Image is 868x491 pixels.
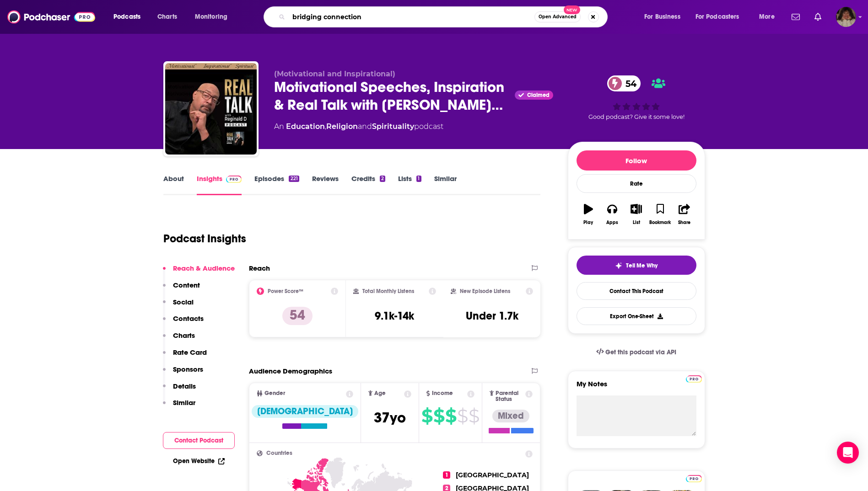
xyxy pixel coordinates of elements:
button: Charts [163,331,195,348]
button: open menu [753,10,786,24]
div: Rate [577,174,696,193]
img: tell me why sparkle [615,262,622,269]
input: Search podcasts, credits, & more... [289,10,534,24]
span: 1 [443,471,450,479]
span: Monitoring [195,11,227,23]
img: Podchaser - Follow, Share and Rate Podcasts [7,8,95,26]
div: Open Intercom Messenger [837,442,859,464]
span: Tell Me Why [626,262,658,269]
h3: 9.1k-14k [375,309,414,323]
button: List [624,198,648,231]
span: Parental Status [496,390,524,402]
span: Claimed [527,93,550,97]
span: and [358,122,372,131]
img: Podchaser Pro [686,375,702,383]
div: Apps [606,220,618,225]
a: 54 [607,75,641,91]
button: Contact Podcast [163,432,235,449]
h3: Under 1.7k [466,309,518,323]
a: Pro website [686,374,702,383]
h2: New Episode Listens [460,288,510,294]
p: Charts [173,331,195,340]
div: 1 [416,176,421,182]
a: Spirituality [372,122,414,131]
a: Get this podcast via API [589,341,684,363]
a: About [163,174,184,195]
span: $ [457,409,468,423]
button: Details [163,382,196,399]
button: Social [163,298,194,315]
span: $ [433,409,444,423]
img: Podchaser Pro [226,176,242,183]
button: open menu [107,10,152,24]
p: Rate Card [173,348,207,357]
a: Episodes221 [254,174,299,195]
span: For Podcasters [695,11,739,23]
div: 2 [380,176,385,182]
span: $ [445,409,456,423]
span: 54 [616,75,641,91]
button: Open AdvancedNew [534,11,581,22]
button: Sponsors [163,365,203,382]
span: Income [432,390,453,396]
a: Show notifications dropdown [811,9,825,25]
a: Similar [434,174,457,195]
h2: Power Score™ [268,288,303,294]
div: Mixed [492,410,529,422]
a: Show notifications dropdown [788,9,803,25]
img: Podchaser Pro [686,475,702,482]
p: Sponsors [173,365,203,374]
p: Social [173,298,194,306]
img: User Profile [836,7,856,27]
button: Export One-Sheet [577,307,696,325]
button: Content [163,281,200,298]
button: Rate Card [163,348,207,365]
div: List [633,220,640,225]
label: My Notes [577,379,696,395]
span: Charts [157,11,177,23]
span: New [564,5,580,14]
button: open menu [189,10,239,24]
button: open menu [638,10,692,24]
a: Pro website [686,474,702,482]
span: $ [421,409,432,423]
p: Details [173,382,196,390]
h1: Podcast Insights [163,232,246,245]
div: Search podcasts, credits, & more... [272,6,616,27]
button: Show profile menu [836,7,856,27]
button: Share [672,198,696,231]
div: An podcast [274,121,443,132]
button: tell me why sparkleTell Me Why [577,256,696,275]
span: Get this podcast via API [605,348,676,356]
span: (Motivational and Inspirational) [274,69,395,78]
p: Reach & Audience [173,264,235,272]
a: Religion [326,122,358,131]
span: Age [374,390,386,396]
button: Reach & Audience [163,264,235,281]
p: Content [173,281,200,289]
span: More [759,11,775,23]
p: Similar [173,398,195,407]
a: Reviews [312,174,339,195]
button: Play [577,198,600,231]
a: Charts [151,10,183,24]
span: Good podcast? Give it some love! [588,113,685,120]
span: Gender [264,390,285,396]
button: Apps [600,198,624,231]
div: 54Good podcast? Give it some love! [568,69,705,126]
div: Play [583,220,593,225]
p: 54 [282,307,313,325]
button: Contacts [163,314,204,331]
button: Similar [163,398,195,415]
span: Open Advanced [539,15,577,19]
h2: Reach [249,264,270,272]
a: InsightsPodchaser Pro [197,174,242,195]
span: [GEOGRAPHIC_DATA] [456,471,529,479]
div: Share [678,220,690,225]
img: Motivational Speeches, Inspiration & Real Talk with Reginald D (Motivational Speeches/Inspiration... [165,63,257,155]
h2: Total Monthly Listens [362,288,414,294]
p: Contacts [173,314,204,323]
button: Follow [577,150,696,171]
